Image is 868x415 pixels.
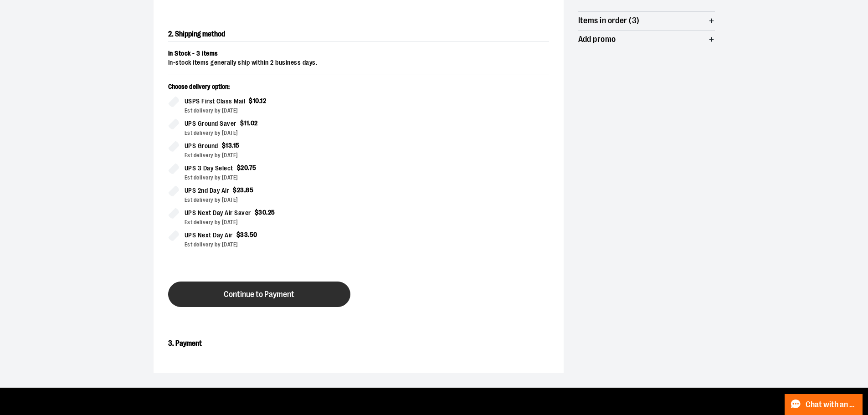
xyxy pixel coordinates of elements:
[226,142,232,149] span: 13
[185,230,233,241] span: UPS Next Day Air
[237,186,244,194] span: 23
[168,185,179,196] input: UPS 2nd Day Air$23.85Est delivery by [DATE]
[185,241,351,249] div: Est delivery by [DATE]
[224,290,294,299] span: Continue to Payment
[249,164,257,171] span: 75
[259,97,261,104] span: .
[168,82,351,96] p: Choose delivery option:
[233,186,237,194] span: $
[241,164,248,171] span: 20
[168,58,549,67] div: In-stock items generally ship within 2 business days.
[168,163,179,174] input: UPS 3 Day Select$20.75Est delivery by [DATE]
[268,209,275,216] span: 25
[185,208,251,218] span: UPS Next Day Air Saver
[185,163,233,174] span: UPS 3 Day Select
[168,208,179,219] input: UPS Next Day Air Saver$30.25Est delivery by [DATE]
[168,96,179,107] input: USPS First Class Mail$10.12Est delivery by [DATE]
[240,231,248,238] span: 33
[168,141,179,152] input: UPS Ground$13.15Est delivery by [DATE]
[260,97,266,104] span: 12
[236,231,241,238] span: $
[785,394,863,415] button: Chat with an Expert
[578,35,616,44] span: Add promo
[185,174,351,182] div: Est delivery by [DATE]
[253,97,259,104] span: 10
[244,119,249,127] span: 11
[168,230,179,241] input: UPS Next Day Air$33.50Est delivery by [DATE]
[266,209,268,216] span: .
[168,336,549,351] h2: 3. Payment
[248,164,249,171] span: .
[249,119,251,127] span: .
[185,141,218,151] span: UPS Ground
[240,119,244,127] span: $
[232,142,233,149] span: .
[168,282,350,307] button: Continue to Payment
[237,164,241,171] span: $
[233,142,240,149] span: 15
[255,209,259,216] span: $
[806,400,857,409] span: Chat with an Expert
[578,16,640,25] span: Items in order (3)
[578,12,715,30] button: Items in order (3)
[185,218,351,226] div: Est delivery by [DATE]
[251,119,258,127] span: 02
[185,129,351,137] div: Est delivery by [DATE]
[185,185,230,196] span: UPS 2nd Day Air
[185,96,246,107] span: USPS First Class Mail
[185,107,351,115] div: Est delivery by [DATE]
[185,151,351,159] div: Est delivery by [DATE]
[185,196,351,204] div: Est delivery by [DATE]
[185,118,236,129] span: UPS Ground Saver
[222,142,226,149] span: $
[168,49,549,58] div: In Stock - 3 items
[248,231,250,238] span: .
[168,27,549,42] h2: 2. Shipping method
[250,231,257,238] span: 50
[249,97,253,104] span: $
[258,209,266,216] span: 30
[246,186,253,194] span: 85
[244,186,246,194] span: .
[168,118,179,129] input: UPS Ground Saver$11.02Est delivery by [DATE]
[578,31,715,49] button: Add promo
